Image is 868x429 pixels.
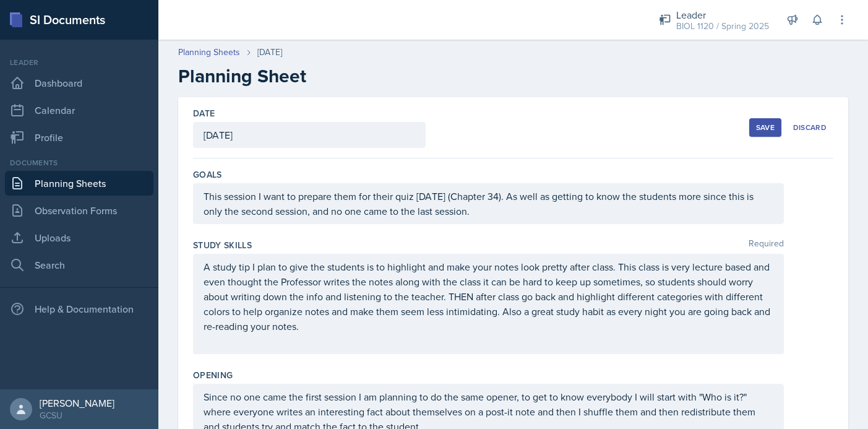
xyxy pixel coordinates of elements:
[5,125,153,150] a: Profile
[676,20,769,33] div: BIOL 1120 / Spring 2025
[5,297,153,321] div: Help & Documentation
[5,98,153,123] a: Calendar
[5,225,153,250] a: Uploads
[193,107,215,119] label: Date
[193,168,222,181] label: Goals
[756,123,775,132] div: Save
[786,118,833,137] button: Discard
[5,253,153,277] a: Search
[5,157,153,168] div: Documents
[5,171,153,196] a: Planning Sheets
[193,239,252,251] label: Study Skills
[5,71,153,95] a: Dashboard
[193,369,233,381] label: Opening
[793,123,827,132] div: Discard
[178,46,240,59] a: Planning Sheets
[749,239,784,251] span: Required
[204,259,773,334] p: A study tip I plan to give the students is to highlight and make your notes look pretty after cla...
[257,46,282,59] div: [DATE]
[40,397,114,409] div: [PERSON_NAME]
[40,409,114,422] div: GCSU
[5,57,153,68] div: Leader
[749,118,781,137] button: Save
[676,7,769,22] div: Leader
[5,198,153,223] a: Observation Forms
[204,189,773,219] p: This session I want to prepare them for their quiz [DATE] (Chapter 34). As well as getting to kno...
[178,65,848,87] h2: Planning Sheet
